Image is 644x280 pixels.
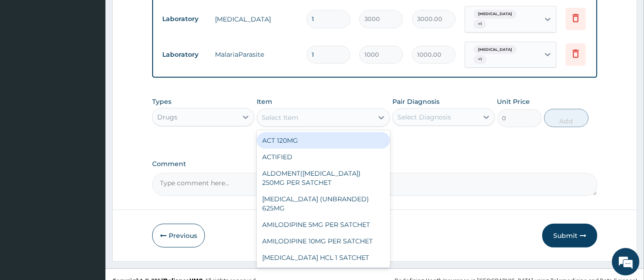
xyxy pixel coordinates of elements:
div: ALDOMENT([MEDICAL_DATA]) 250MG PER SATCHET [257,165,390,191]
span: + 1 [473,20,486,29]
div: AMILODIPINE 10MG PER SATCHET [257,233,390,249]
label: Comment [152,160,598,168]
div: ACT 120MG [257,132,390,149]
div: AMILODIPINE 5MG PER SATCHET [257,216,390,233]
td: MalariaParasite [210,45,302,64]
span: [MEDICAL_DATA] [473,45,517,54]
span: We're online! [53,82,127,175]
textarea: Type your message and hit 'Enter' [5,184,175,216]
label: Pair Diagnosis [392,97,440,106]
div: Minimize live chat window [150,5,172,27]
div: [MEDICAL_DATA] HCL 1 SATCHET [257,249,390,266]
td: Laboratory [158,11,210,27]
div: [MEDICAL_DATA] (UNBRANDED) 625MG [257,191,390,216]
button: Submit [542,224,597,248]
div: Drugs [157,113,177,122]
td: Laboratory [158,46,210,63]
div: Select Diagnosis [397,113,451,122]
div: ACTIFIED [257,149,390,165]
button: Add [544,109,589,127]
button: Previous [152,224,205,248]
span: [MEDICAL_DATA] [473,10,517,19]
label: Item [257,97,272,106]
span: + 1 [473,55,486,64]
label: Types [152,98,171,106]
label: Unit Price [497,97,530,106]
img: d_794563401_company_1708531726252_794563401 [17,46,37,69]
div: Chat with us now [48,51,154,63]
div: Select Item [262,113,298,122]
td: [MEDICAL_DATA] [210,10,302,28]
